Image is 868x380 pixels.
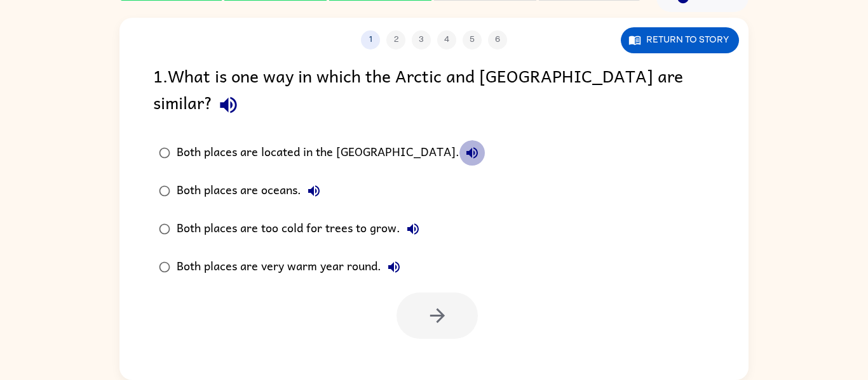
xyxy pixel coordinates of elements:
[361,30,380,49] button: 1
[177,140,485,166] div: Both places are located in the [GEOGRAPHIC_DATA].
[621,27,739,53] button: Return to story
[301,178,327,204] button: Both places are oceans.
[177,178,327,204] div: Both places are oceans.
[400,216,426,242] button: Both places are too cold for trees to grow.
[459,140,485,166] button: Both places are located in the [GEOGRAPHIC_DATA].
[177,254,407,280] div: Both places are very warm year round.
[153,62,715,121] div: 1 . What is one way in which the Arctic and [GEOGRAPHIC_DATA] are similar?
[381,254,407,280] button: Both places are very warm year round.
[177,216,426,242] div: Both places are too cold for trees to grow.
